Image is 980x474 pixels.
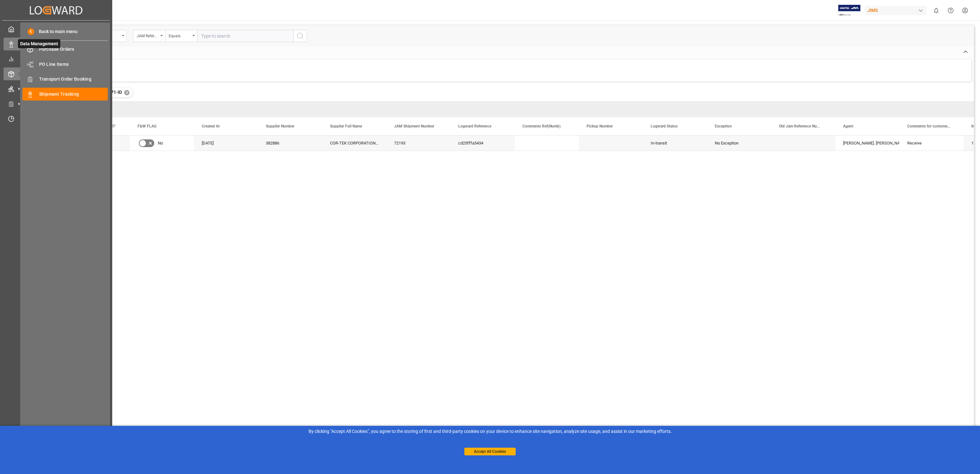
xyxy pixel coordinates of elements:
[843,136,892,151] div: [PERSON_NAME]. [PERSON_NAME]
[865,6,926,15] div: JIMS
[22,88,108,100] a: Shipment Tracking
[900,136,964,151] div: Receive
[929,3,943,18] button: show 0 new notifications
[522,124,561,128] span: Comments Ref(Numb)
[943,3,958,18] button: Help Center
[197,30,293,42] input: Type to search
[651,124,678,128] span: Logward Status
[293,30,307,42] button: search button
[4,23,109,35] a: My Cockpit
[22,58,108,70] a: PO Line Items
[258,136,322,151] div: 382886
[843,124,853,128] span: Agent
[715,136,764,151] div: No Exception
[39,46,108,53] span: Purchase Orders
[138,124,156,128] span: F&W FLAG
[22,43,108,56] a: Purchase Orders
[330,124,362,128] span: Supplier Full Name
[838,5,860,16] img: Exertis%20JAM%20-%20Email%20Logo.jpg_1722504956.jpg
[202,124,220,128] span: Created At
[4,112,109,125] a: Timeslot Management V2
[169,31,190,39] div: Equals
[458,124,491,128] span: Logward Reference
[34,28,78,35] span: Back to main menu
[386,136,451,151] div: 72193
[715,124,732,128] span: Exception
[158,136,163,151] span: No
[124,90,130,95] div: ✕
[651,136,699,151] div: In-transit
[18,39,60,48] span: Data Management
[779,124,822,128] span: Old Jam Reference Number
[133,30,165,42] button: open menu
[464,448,516,455] button: Accept All Cookies
[137,31,158,39] div: JAM Reference Number
[394,124,434,128] span: JAM Shipment Number
[39,61,108,68] span: PO Line Items
[322,136,386,151] div: COR-TEK CORPORATION - [GEOGRAPHIC_DATA]
[907,124,950,128] span: Comments for customers ([PERSON_NAME])
[22,73,108,85] a: Transport Order Booking
[4,428,976,435] div: By clicking "Accept All Cookies”, you agree to the storing of first and third-party cookies on yo...
[4,38,109,50] a: Data ManagementData Management
[587,124,613,128] span: Pickup Number
[165,30,197,42] button: open menu
[194,136,258,151] div: [DATE]
[39,76,108,83] span: Transport Order Booking
[39,91,108,98] span: Shipment Tracking
[451,136,515,151] div: cd25fffa5434
[865,4,929,16] button: JIMS
[266,124,294,128] span: Supplier Number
